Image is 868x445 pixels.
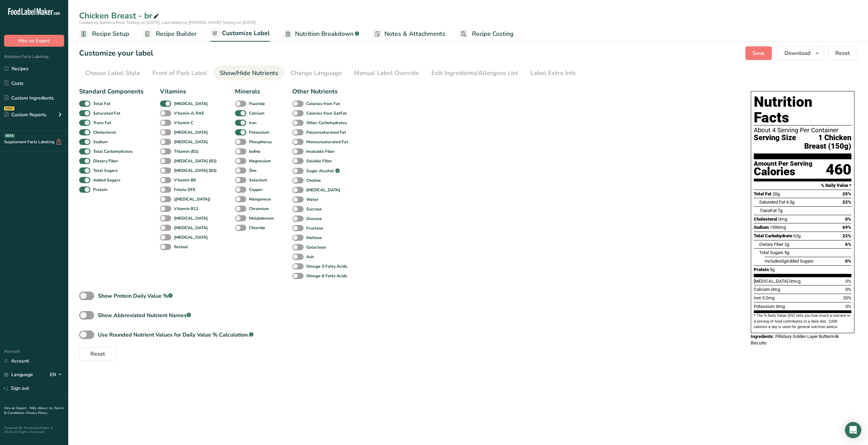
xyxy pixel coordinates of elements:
b: Thiamin (B1) [174,148,198,154]
span: 22% [842,199,851,205]
b: Insoluble Fiber [306,148,335,154]
div: Minerals [235,87,276,96]
span: 9g [770,267,775,272]
a: Privacy Policy [26,411,47,415]
span: 0% [845,258,851,264]
h1: Customize your label [79,48,153,59]
a: Hire an Expert . [4,406,28,411]
b: Iron [249,120,256,126]
span: 0% [845,279,851,284]
span: Reset [90,350,105,358]
div: NEW [4,106,14,110]
b: [MEDICAL_DATA] [174,225,208,231]
a: Recipe Costing [459,26,514,42]
span: Total Carbohydrate [754,233,792,238]
b: ([MEDICAL_DATA]) [174,196,210,202]
b: [MEDICAL_DATA] [174,101,208,107]
span: 6% [845,242,851,247]
b: [MEDICAL_DATA] [174,129,208,135]
span: 1 Chicken Breast (150g) [796,134,851,150]
div: Other Nutrients [292,87,350,96]
div: Manual Label Override [354,69,419,78]
span: 3.2mg [762,295,775,300]
span: Dietary Fiber [759,242,783,247]
b: Phosphorus [249,139,272,145]
button: Hire an Expert [4,35,64,47]
b: Fluoride [249,101,265,107]
div: Custom Reports [4,111,46,118]
span: Reset [835,49,850,57]
b: Soluble Fiber [306,158,332,164]
span: Save [752,49,765,57]
b: Monounsaturated Fat [306,139,348,145]
div: Amount Per Serving [754,161,812,167]
span: 69% [842,225,851,230]
span: Nutrition Breakdown [295,29,353,39]
b: Ash [306,254,314,260]
span: Recipe Setup [92,29,129,39]
div: Use Rounded Nutrient Values for Daily Value % Calculation. [98,331,253,339]
span: 7g [778,208,782,213]
b: Calcium [249,110,265,116]
span: Created by Bamboo Rose Testing on [DATE], Last edited by [PERSON_NAME] Testing on [DATE] [79,20,256,25]
span: Total Sugars [759,250,783,255]
b: Protein [93,187,107,193]
b: Water [306,196,319,203]
span: 20g [773,191,780,196]
span: Customize Label [222,29,270,38]
b: Manganese [249,196,271,202]
b: Potassium [249,129,269,135]
b: Calories from Fat [306,101,340,107]
a: Notes & Attachments [373,26,445,42]
div: Chicken Breast - br [79,10,160,22]
b: Sugar Alcohol [306,168,334,174]
b: Total Sugars [93,167,118,174]
span: 0mg [776,304,785,309]
b: Trans Fat [93,120,111,126]
b: Sodium [93,139,108,145]
b: Fructose [306,225,323,231]
section: % Daily Value * [754,181,851,190]
span: Recipe Costing [472,29,514,39]
button: Reset [828,46,857,60]
b: Dietary Fiber [93,158,118,164]
span: Cholesterol [754,217,777,222]
b: Zinc [249,167,257,174]
b: [MEDICAL_DATA] [306,187,340,193]
b: Retinol [174,244,188,250]
span: 62g [793,233,800,238]
span: 0mg [778,217,787,222]
span: Potassium [754,304,775,309]
div: Powered By FoodLabelMaker © 2025 All Rights Reserved [4,426,64,434]
b: [MEDICAL_DATA] [174,215,208,221]
b: [MEDICAL_DATA] [174,234,208,240]
span: Download [784,49,810,57]
span: 0mg [771,287,780,292]
span: Calcium [754,287,770,292]
span: [MEDICAL_DATA] [754,279,788,284]
b: Molybdenum [249,215,274,221]
span: Iron [754,295,761,300]
b: Omega-3 Fatty Acids [306,263,347,269]
span: 4.5g [786,199,794,205]
b: Cholesterol [93,129,116,135]
span: 9g [784,250,789,255]
button: Download [776,46,824,60]
span: Fat [759,208,777,213]
button: Reset [79,347,116,361]
b: Vitamin B6 [174,177,196,183]
b: Maltose [306,235,322,241]
span: Serving Size [754,134,796,150]
span: 22% [842,233,851,238]
b: Chromium [249,206,269,212]
span: 20% [843,295,851,300]
b: Sucrose [306,206,322,212]
b: Galactose [306,244,326,250]
span: Includes Added Sugars [765,258,813,264]
span: 1590mg [770,225,786,230]
b: Polyunsaturated Fat [306,129,346,135]
b: Calories from SatFat [306,110,347,116]
b: Total Carbohydrates [93,148,133,154]
span: Saturated Fat [759,199,785,205]
b: Vitamin A, RAE [174,110,204,116]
